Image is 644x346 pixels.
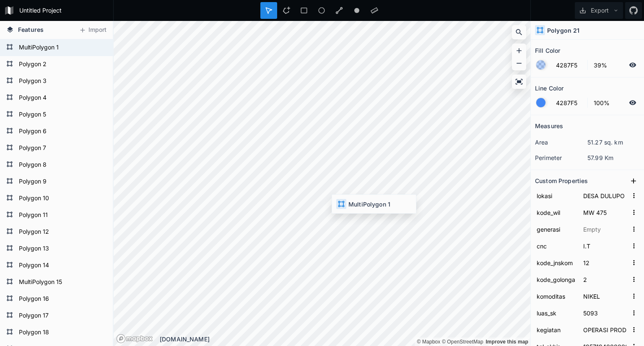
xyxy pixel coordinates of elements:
[535,138,587,147] dt: area
[587,153,640,162] dd: 57.99 Km
[535,240,577,252] input: Name
[582,290,628,302] input: Empty
[582,307,628,319] input: Empty
[535,206,577,219] input: Name
[535,119,563,132] h2: Measures
[442,339,483,345] a: OpenStreetMap
[486,339,528,345] a: Map feedback
[535,307,577,319] input: Name
[535,256,577,269] input: Name
[582,206,628,219] input: Empty
[582,240,628,252] input: Empty
[582,223,628,235] input: Empty
[535,290,577,302] input: Name
[535,273,577,286] input: Name
[535,82,563,95] h2: Line Color
[75,23,111,37] button: Import
[417,339,440,345] a: Mapbox
[587,138,640,147] dd: 51.27 sq. km
[18,25,44,34] span: Features
[582,256,628,269] input: Empty
[535,153,587,162] dt: perimeter
[535,44,560,57] h2: Fill Color
[582,189,628,202] input: Empty
[582,323,628,336] input: Empty
[582,273,628,286] input: Empty
[535,323,577,336] input: Name
[547,26,579,35] h4: Polygon 21
[160,335,530,343] div: [DOMAIN_NAME]
[535,223,577,235] input: Name
[535,189,577,202] input: Name
[575,2,623,19] button: Export
[116,334,153,343] a: Mapbox logo
[535,174,588,187] h2: Custom Properties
